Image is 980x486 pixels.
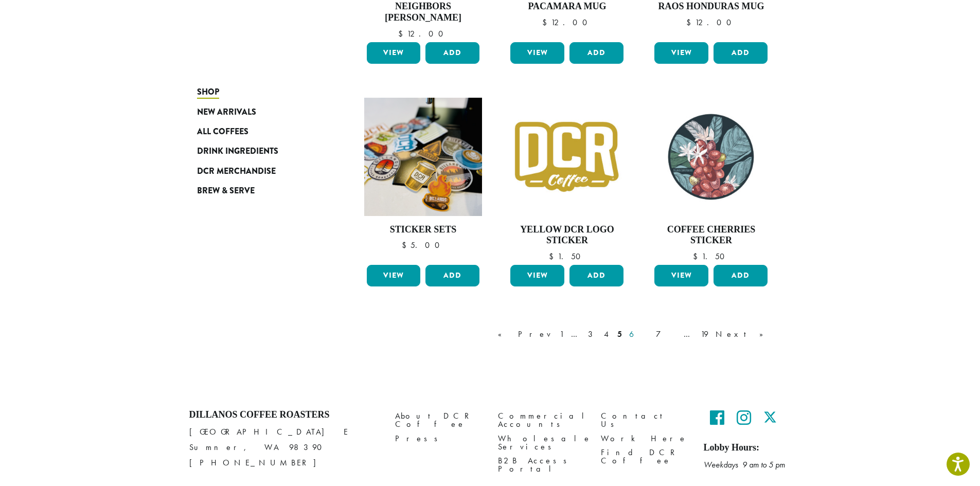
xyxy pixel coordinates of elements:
h5: Lobby Hours: [704,442,791,454]
button: Add [569,265,623,286]
span: $ [398,28,407,39]
a: Commercial Accounts [498,409,585,431]
span: New Arrivals [197,106,256,119]
h4: Sticker Sets [364,224,483,236]
a: 4 [602,328,612,340]
button: Add [569,42,623,64]
a: Shop [197,82,320,102]
button: Add [425,265,479,286]
span: DCR Merchandise [197,165,276,178]
a: Yellow DCR Logo Sticker $1.50 [508,98,626,261]
a: DCR Merchandise [197,161,320,181]
span: $ [542,17,551,28]
a: 3 [586,328,599,340]
a: « Prev [496,328,555,340]
a: View [510,42,564,64]
a: About DCR Coffee [395,409,483,431]
bdi: 12.00 [686,17,736,28]
h4: Coffee Cherries Sticker [652,224,770,246]
span: All Coffees [197,125,248,138]
h4: Yellow DCR Logo Sticker [508,224,626,246]
a: Sticker Sets $5.00 [364,98,483,261]
span: Shop [197,86,219,99]
a: View [510,265,564,286]
bdi: 1.50 [693,251,729,262]
a: Work Here [601,431,688,445]
span: Brew & Serve [197,185,255,197]
a: New Arrivals [197,102,320,121]
a: … [682,328,696,340]
a: 5 [615,328,624,340]
a: Next » [714,328,773,340]
button: Add [714,42,768,64]
button: Add [425,42,479,64]
a: Coffee Cherries Sticker $1.50 [652,98,770,261]
p: [GEOGRAPHIC_DATA] E Sumner, WA 98390 [PHONE_NUMBER] [189,424,380,471]
bdi: 5.00 [402,240,444,250]
bdi: 12.00 [398,28,448,39]
a: View [367,265,421,286]
a: Press [395,431,483,445]
a: Find DCR Coffee [601,445,688,467]
h4: Dillanos Coffee Roasters [189,409,380,421]
bdi: 1.50 [549,251,585,262]
a: Wholesale Services [498,431,585,454]
span: $ [402,240,411,250]
a: View [654,265,708,286]
em: Weekdays 9 am to 5 pm [704,459,785,470]
a: View [367,42,421,64]
a: B2B Access Portal [498,454,585,476]
a: 7 [654,328,679,340]
span: $ [693,251,702,262]
a: Brew & Serve [197,181,320,201]
span: $ [686,17,695,28]
a: … [569,328,583,340]
img: Yellow-DCR-Logo-Sticker-300x300.jpg [508,98,626,216]
a: View [654,42,708,64]
a: All Coffees [197,122,320,141]
span: $ [549,251,558,262]
button: Add [714,265,768,286]
a: Drink Ingredients [197,141,320,161]
a: 6 [627,328,651,340]
img: Coffee-Cherries-Sticker-300x300.jpg [652,98,770,216]
span: Drink Ingredients [197,145,278,158]
a: Contact Us [601,409,688,431]
bdi: 12.00 [542,17,592,28]
img: 2022-All-Stickers-02-e1662580954888-300x300.png [364,98,482,216]
a: 19 [699,328,710,340]
a: 1 [558,328,566,340]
